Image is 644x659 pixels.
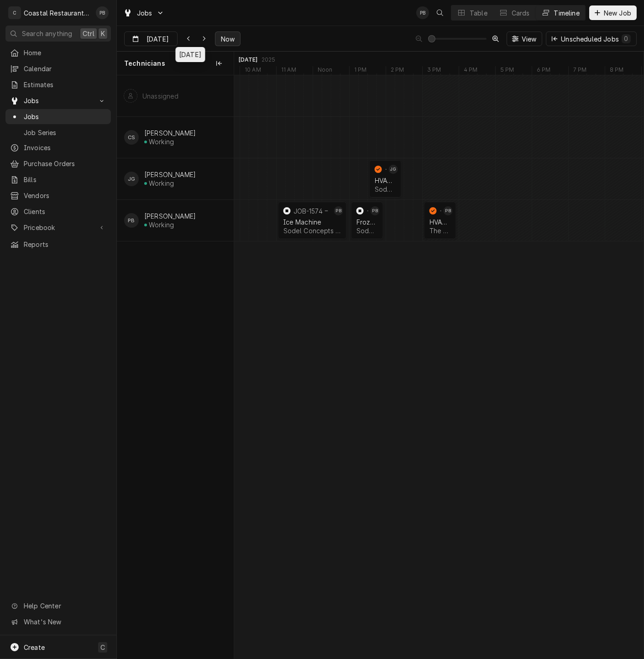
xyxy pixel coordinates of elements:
[24,223,93,232] span: Pricebook
[375,177,396,184] div: HVAC Repair
[124,172,139,186] div: JG
[416,6,429,19] div: PB
[24,112,106,121] span: Jobs
[507,31,543,46] button: View
[96,6,109,19] div: PB
[470,8,487,18] div: Table
[24,80,106,89] span: Estimates
[124,213,139,228] div: Phill Blush's Avatar
[8,6,21,19] div: C
[546,31,637,46] button: Unscheduled Jobs0
[356,218,378,226] div: Frozen Drink Machine
[24,191,106,200] span: Vendors
[5,237,111,252] a: Reports
[416,6,429,19] div: Phill Blush's Avatar
[24,8,91,18] div: Coastal Restaurant Repair
[5,26,111,42] button: Search anythingCtrlK
[5,204,111,219] a: Clients
[149,221,174,229] div: Working
[283,218,341,226] div: Ice Machine
[389,165,398,174] div: James Gatton's Avatar
[5,45,111,60] a: Home
[5,172,111,187] a: Bills
[117,52,234,75] div: Technicians column. SPACE for context menu
[142,92,179,100] div: Unassigned
[389,165,398,174] div: JG
[5,598,111,613] a: Go to Help Center
[532,66,555,76] div: 6 PM
[96,6,109,19] div: Phill Blush's Avatar
[262,56,276,63] div: 2025
[124,130,139,145] div: CS
[356,227,378,235] div: Sodel Concepts | [GEOGRAPHIC_DATA], 19971
[83,29,94,38] span: Ctrl
[22,29,72,38] span: Search anything
[313,66,337,76] div: Noon
[429,227,451,235] div: The Station on Kings | Lewes, 19958
[495,66,519,76] div: 5 PM
[137,8,152,18] span: Jobs
[433,5,447,20] button: Open search
[124,172,139,186] div: James Gatton's Avatar
[24,175,106,184] span: Bills
[602,8,633,18] span: New Job
[124,59,165,68] span: Technicians
[24,128,106,137] span: Job Series
[124,31,178,46] button: [DATE]
[568,66,592,76] div: 7 PM
[24,207,106,216] span: Clients
[520,34,539,44] span: View
[24,617,105,627] span: What's New
[5,61,111,76] a: Calendar
[239,56,258,63] div: [DATE]
[334,206,343,215] div: PB
[24,240,106,249] span: Reports
[422,66,446,76] div: 3 PM
[444,206,453,215] div: PB
[371,206,380,215] div: PB
[554,8,580,18] div: Timeline
[5,156,111,171] a: Purchase Orders
[24,601,105,611] span: Help Center
[144,129,196,137] div: [PERSON_NAME]
[24,143,106,152] span: Invoices
[124,130,139,145] div: Chris Sockriter's Avatar
[240,66,266,76] div: 10 AM
[24,159,106,168] span: Purchase Orders
[386,66,409,76] div: 2 PM
[5,109,111,124] a: Jobs
[5,140,111,155] a: Invoices
[144,212,196,220] div: [PERSON_NAME]
[5,614,111,629] a: Go to What's New
[276,66,301,76] div: 11 AM
[605,66,628,76] div: 8 PM
[234,75,644,659] div: normal
[149,179,174,187] div: Working
[149,138,174,146] div: Working
[561,34,631,44] div: Unscheduled Jobs
[124,213,139,228] div: PB
[429,218,451,226] div: HVAC Repair
[219,34,236,44] span: Now
[5,125,111,140] a: Job Series
[349,66,372,76] div: 1 PM
[24,643,45,651] span: Create
[120,5,168,21] a: Go to Jobs
[623,34,629,43] div: 0
[24,48,106,58] span: Home
[459,66,482,76] div: 4 PM
[334,206,343,215] div: Phill Blush's Avatar
[589,5,637,20] button: New Job
[100,643,105,652] span: C
[144,171,196,178] div: [PERSON_NAME]
[5,188,111,203] a: Vendors
[117,75,234,659] div: left
[215,31,241,46] button: Now
[101,29,105,38] span: K
[5,220,111,235] a: Go to Pricebook
[24,64,106,73] span: Calendar
[5,77,111,92] a: Estimates
[512,8,530,18] div: Cards
[371,206,380,215] div: Phill Blush's Avatar
[375,185,396,193] div: Sodel Concepts | [GEOGRAPHIC_DATA], 19975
